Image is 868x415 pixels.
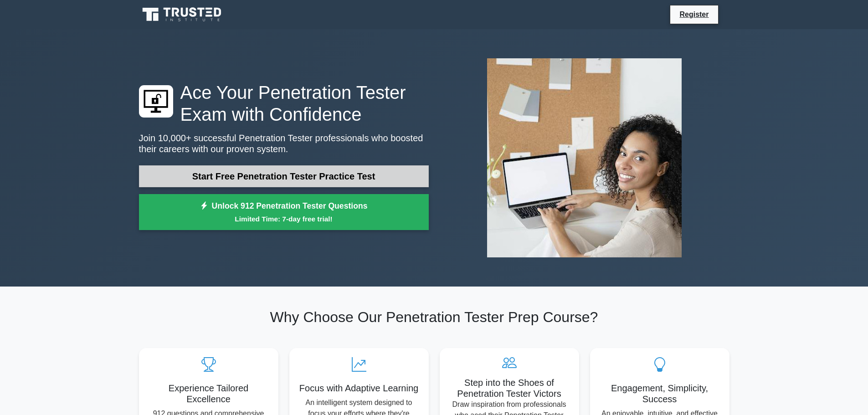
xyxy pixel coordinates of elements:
a: Unlock 912 Penetration Tester QuestionsLimited Time: 7-day free trial! [139,194,429,231]
a: Register [674,9,714,20]
h1: Ace Your Penetration Tester Exam with Confidence [139,82,429,125]
h5: Focus with Adaptive Learning [297,383,421,394]
h2: Why Choose Our Penetration Tester Prep Course? [139,308,729,326]
h5: Engagement, Simplicity, Success [597,383,722,405]
p: Join 10,000+ successful Penetration Tester professionals who boosted their careers with our prove... [139,133,429,154]
small: Limited Time: 7-day free trial! [150,214,417,224]
h5: Step into the Shoes of Penetration Tester Victors [447,377,572,399]
h5: Experience Tailored Excellence [146,383,271,405]
a: Start Free Penetration Tester Practice Test [139,165,429,187]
